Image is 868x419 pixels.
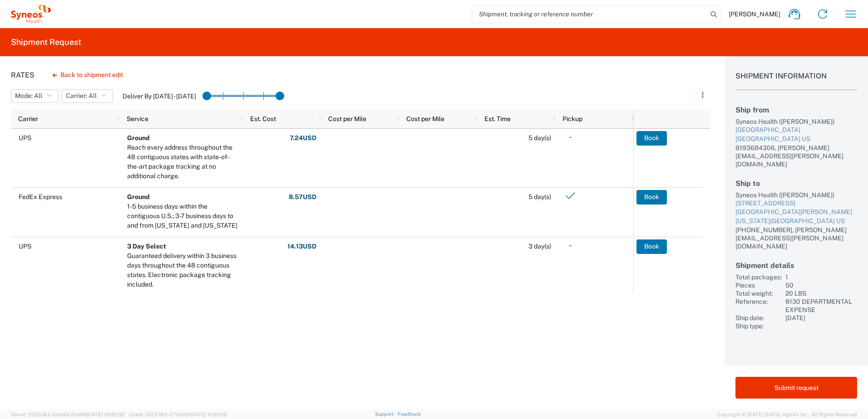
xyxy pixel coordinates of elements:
button: Carrier: All [62,89,113,103]
span: 5 day(s) [528,193,551,200]
span: 3 day(s) [528,243,551,250]
span: Server: 2025.18.0-bb0e0c2bd68 [11,412,125,417]
b: 3 Day Select [127,243,166,250]
div: 1 [785,273,857,281]
span: UPS [19,243,31,250]
b: Ground [127,134,150,141]
div: 20 LBS [785,289,857,297]
div: [GEOGRAPHIC_DATA] [735,126,857,135]
div: Guaranteed delivery within 3 business days throughout the 48 contiguous states. Electronic packag... [127,251,239,289]
div: Reach every address throughout the 48 contiguous states with state-of-the-art package tracking at... [127,143,239,181]
div: Total weight: [735,289,782,297]
div: Reference: [735,297,782,314]
b: Ground [127,193,150,200]
div: Ship date: [735,314,782,322]
span: [DATE] 09:52:52 [87,412,125,417]
h2: Ship from [735,106,857,114]
label: Deliver By [DATE] - [DATE] [123,92,196,100]
strong: 8.57 USD [289,193,316,201]
button: 7.24USD [289,131,317,146]
span: Est. Cost [250,115,276,122]
div: Syneos Health ([PERSON_NAME]) [735,117,857,126]
div: 8130 DEPARTMENTAL EXPENSE [785,297,857,314]
div: 1-5 business days within the contiguous U.S.; 3-7 business days to and from Alaska and Hawaii [127,202,239,230]
span: Cost per Mile [328,115,366,122]
div: [US_STATE][GEOGRAPHIC_DATA] US [735,217,857,226]
div: [GEOGRAPHIC_DATA] US [735,135,857,144]
span: 5 day(s) [528,134,551,141]
a: [GEOGRAPHIC_DATA][GEOGRAPHIC_DATA] US [735,126,857,143]
button: Book [636,131,667,146]
h2: Shipment Request [11,37,81,48]
span: Est. Time [484,115,511,122]
div: [PHONE_NUMBER], [PERSON_NAME][EMAIL_ADDRESS][PERSON_NAME][DOMAIN_NAME] [735,226,857,250]
a: Feedback [398,411,421,417]
a: Support [375,411,398,417]
span: UPS [19,134,31,141]
span: Copyright © [DATE]-[DATE] Agistix Inc., All Rights Reserved [717,410,857,419]
a: [STREET_ADDRESS][GEOGRAPHIC_DATA][PERSON_NAME][US_STATE][GEOGRAPHIC_DATA] US [735,199,857,226]
span: [DATE] 10:20:09 [190,412,227,417]
h1: Shipment Information [735,72,857,90]
span: Client: 2025.18.0-27d3021 [129,412,227,417]
span: Carrier [18,115,38,122]
span: Carrier: All [66,92,97,100]
h2: Shipment details [735,261,857,270]
strong: 14.13 USD [287,242,316,251]
span: [PERSON_NAME] [729,10,780,18]
div: [STREET_ADDRESS][GEOGRAPHIC_DATA][PERSON_NAME] [735,199,857,217]
span: Cost per Mile [406,115,444,122]
button: 8.57USD [288,190,317,205]
button: Book [636,190,667,205]
span: FedEx Express [19,193,62,200]
div: [DATE] [785,314,857,322]
span: Pickup [562,115,582,122]
div: 50 [785,281,857,289]
button: Mode: All [11,89,59,103]
div: Syneos Health ([PERSON_NAME]) [735,191,857,199]
strong: 7.24 USD [290,134,316,142]
div: Ship type: [735,322,782,330]
button: Back to shipment edit [45,67,130,83]
div: 9193684306, [PERSON_NAME][EMAIL_ADDRESS][PERSON_NAME][DOMAIN_NAME] [735,144,857,168]
button: Submit request [735,377,857,399]
button: Book [636,239,667,254]
input: Shipment, tracking or reference number [472,5,707,23]
div: Total packages: [735,273,782,281]
span: Service [127,115,148,122]
button: 14.13USD [287,239,317,254]
span: Mode: All [15,92,42,100]
h1: Rates [11,71,35,79]
h2: Ship to [735,179,857,188]
div: Pieces [735,281,782,289]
